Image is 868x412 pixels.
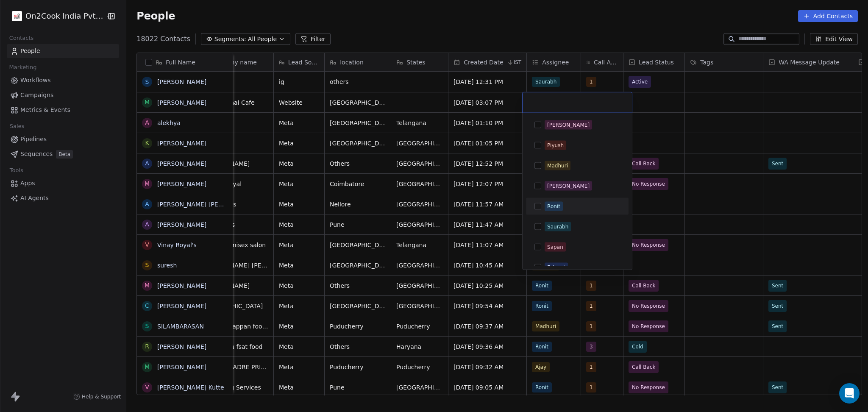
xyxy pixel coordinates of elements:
[547,142,564,149] div: Piyush
[547,162,568,170] div: Madhuri
[547,182,590,190] div: [PERSON_NAME]
[526,117,629,398] div: Suggestions
[547,203,560,210] div: Ronit
[547,121,590,129] div: [PERSON_NAME]
[547,223,568,231] div: Saurabh
[547,243,563,251] div: Sapan
[547,264,565,271] div: Falguni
